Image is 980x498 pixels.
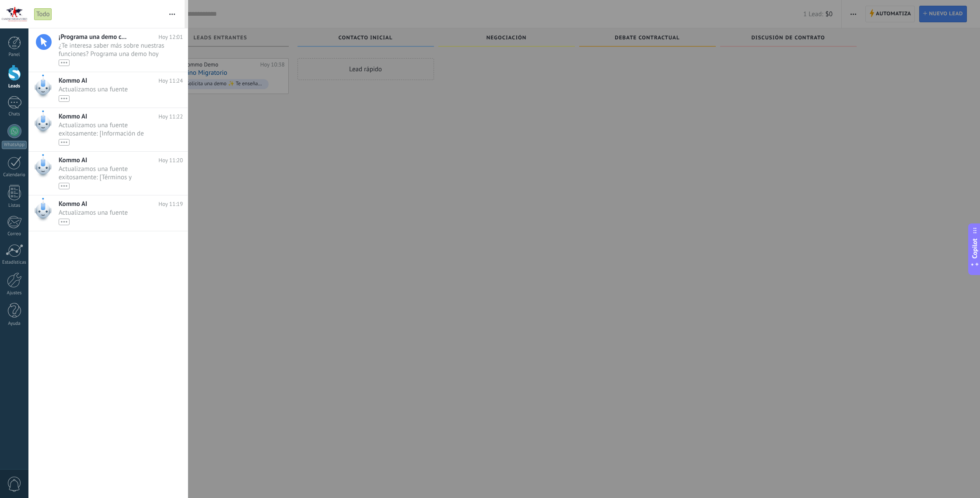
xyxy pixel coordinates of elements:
[59,200,87,208] span: Kommo AI
[158,156,183,164] span: Hoy 11:20
[2,52,27,58] div: Panel
[2,111,27,117] div: Chats
[2,231,27,237] div: Correo
[28,195,188,231] a: Kommo AI Hoy 11:19 Actualizamos una fuente exitosamente: [Conocimiento general] •••
[34,8,52,21] div: Todo
[59,85,166,102] span: Actualizamos una fuente exitosamente: [Política de privacidad]
[28,72,188,108] a: Kommo AI Hoy 11:24 Actualizamos una fuente exitosamente: [Política de privacidad] •••
[59,95,70,102] div: •••
[59,59,70,66] div: •••
[59,42,166,66] span: ¿Te interesa saber más sobre nuestras funciones? Programa una demo hoy mismo!
[59,77,87,85] span: Kommo AI
[28,152,188,195] a: Kommo AI Hoy 11:20 Actualizamos una fuente exitosamente: [Términos y condiciones de servicio] •••
[2,260,27,265] div: Estadísticas
[59,33,129,41] span: ¡Programa una demo con un experto!
[59,219,70,225] div: •••
[28,28,188,72] a: ¡Programa una demo con un experto! Hoy 12:01 ¿Te interesa saber más sobre nuestras funciones? Pro...
[28,108,188,151] a: Kommo AI Hoy 11:22 Actualizamos una fuente exitosamente: [Información de contacto] •••
[59,165,166,189] span: Actualizamos una fuente exitosamente: [Términos y condiciones de servicio]
[59,156,87,164] span: Kommo AI
[59,121,166,146] span: Actualizamos una fuente exitosamente: [Información de contacto]
[2,321,27,327] div: Ayuda
[2,290,27,296] div: Ajustes
[2,172,27,178] div: Calendario
[2,141,27,149] div: WhatsApp
[59,183,70,189] div: •••
[2,203,27,209] div: Listas
[158,200,183,208] span: Hoy 11:19
[59,112,87,121] span: Kommo AI
[158,77,183,85] span: Hoy 11:24
[158,33,183,41] span: Hoy 12:01
[970,238,979,258] span: Copilot
[59,209,166,225] span: Actualizamos una fuente exitosamente: [Conocimiento general]
[158,112,183,121] span: Hoy 11:22
[59,139,70,146] div: •••
[2,84,27,89] div: Leads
